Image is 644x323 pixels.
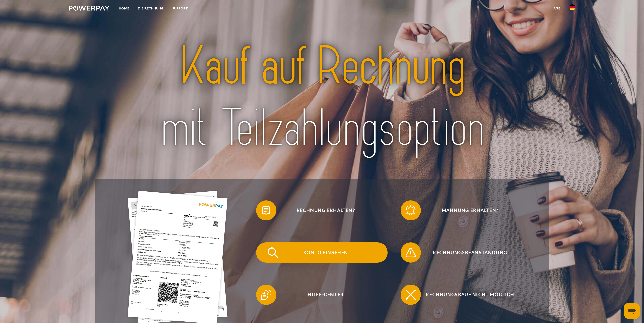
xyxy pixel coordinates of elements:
[408,285,532,305] span: Rechnungskauf nicht möglich
[408,242,532,263] span: Rechnungsbeanstandung
[404,288,417,301] img: qb_close.svg
[401,242,532,263] button: Rechnungsbeanstandung
[264,200,388,220] span: Rechnung erhalten?
[264,285,388,305] span: Hilfe-Center
[69,6,110,11] img: logo-powerpay-white.svg
[408,200,532,220] span: Mahnung erhalten?
[401,285,532,305] button: Rechnungskauf nicht möglich
[264,242,388,263] span: Konto einsehen
[624,303,640,319] iframe: Schaltfläche zum Öffnen des Messaging-Fensters
[260,204,273,217] img: qb_bill.svg
[256,285,388,305] button: Hilfe-Center
[260,288,273,301] img: qb_help.svg
[256,242,388,263] button: Konto einsehen
[122,32,523,163] img: title-powerpay_de.svg
[168,4,192,13] a: SUPPORT
[401,200,532,220] button: Mahnung erhalten?
[266,246,279,259] img: qb_search.svg
[569,4,575,10] img: de
[404,246,417,259] img: qb_warning.svg
[256,200,388,220] button: Rechnung erhalten?
[115,4,134,13] a: Home
[549,4,565,13] a: agb
[134,4,168,13] a: DIE RECHNUNG
[404,204,417,217] img: qb_bell.svg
